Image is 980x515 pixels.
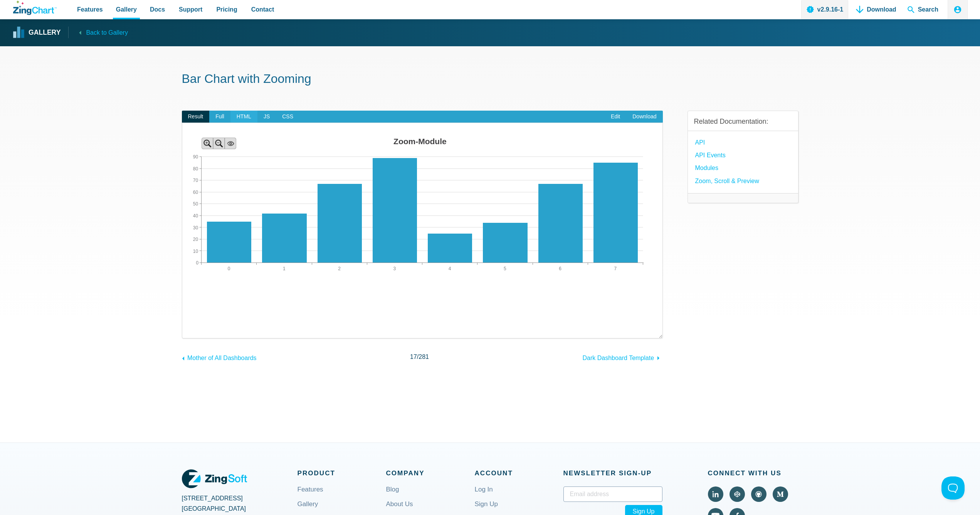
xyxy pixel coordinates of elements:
span: Company [386,468,475,479]
a: Log In [475,486,493,505]
span: Support [179,4,202,15]
span: Result [182,111,210,123]
a: Edit [605,111,626,123]
span: Contact [251,4,274,15]
input: Email address [563,486,662,502]
a: Visit ZingChart on LinkedIn (external). [708,486,723,502]
span: 281 [419,353,429,360]
iframe: Toggle Customer Support [941,476,965,500]
span: Gallery [116,4,137,15]
span: Docs [150,4,165,15]
a: ZingSoft Logo. Click to visit the ZingSoft site (external). [182,468,247,490]
h3: Related Documentation: [694,117,792,126]
a: ZingChart Logo. Click to return to the homepage [13,1,57,15]
a: Features [298,486,323,505]
strong: Gallery [29,29,61,36]
span: Dark Dashboard Template [582,355,654,361]
a: Back to Gallery [68,27,128,38]
h1: Bar Chart with Zooming [182,71,798,88]
a: Dark Dashboard Template [582,351,662,363]
span: Connect With Us [708,468,798,479]
a: Visit ZingChart on Medium (external). [773,486,788,502]
span: 17 [410,353,417,360]
a: Download [626,111,662,123]
span: Back to Gallery [86,27,128,38]
a: Blog [386,486,399,505]
span: / [410,352,429,362]
span: Account [475,468,563,479]
span: JS [257,111,276,123]
div: ​ [182,123,663,338]
a: API [695,137,705,148]
span: Newsletter Sign‑up [563,468,662,479]
a: Zoom, Scroll & Preview [695,176,759,186]
a: Gallery [13,27,61,39]
span: Product [298,468,386,479]
span: HTML [230,111,257,123]
a: Visit ZingChart on GitHub (external). [751,486,767,502]
a: Visit ZingChart on CodePen (external). [730,486,745,502]
span: Full [209,111,230,123]
span: Mother of All Dashboards [187,355,257,361]
a: Mother of All Dashboards [182,351,257,363]
span: Pricing [216,4,237,15]
span: Features [77,4,103,15]
a: API Events [695,150,726,160]
span: CSS [276,111,299,123]
a: modules [695,163,718,173]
